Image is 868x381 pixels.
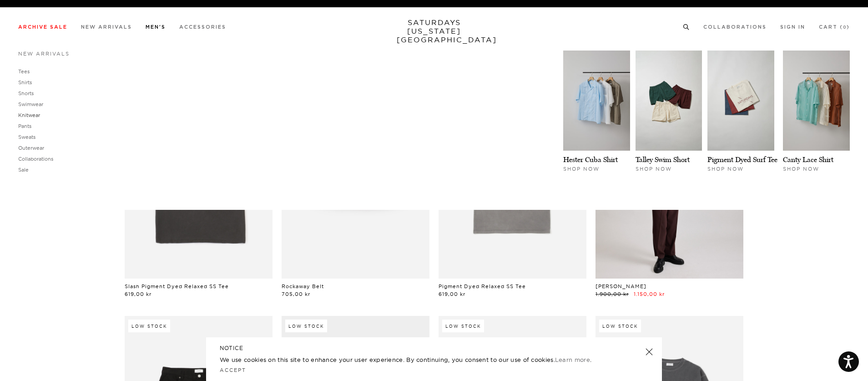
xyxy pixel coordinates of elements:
[555,356,590,363] a: Learn more
[179,25,226,30] a: Accessories
[285,320,327,332] div: Low Stock
[780,25,805,30] a: Sign In
[439,283,526,290] a: Pigment Dyed Relaxed SS Tee
[595,283,646,290] a: [PERSON_NAME]
[18,51,70,57] a: New Arrivals
[146,25,166,30] a: Men's
[18,68,30,75] a: Tees
[128,320,170,332] div: Low Stock
[707,155,777,164] a: Pigment Dyed Surf Tee
[599,320,641,332] div: Low Stock
[703,25,767,30] a: Collaborations
[125,283,229,290] a: Slash Pigment Dyed Relaxed SS Tee
[220,344,648,352] h5: NOTICE
[282,283,324,290] a: Rockaway Belt
[18,25,67,30] a: Archive Sale
[442,320,484,332] div: Low Stock
[595,291,629,297] span: 1.900,00 kr
[439,291,465,297] span: 619,00 kr
[634,291,665,297] span: 1.150,00 kr
[18,90,34,97] a: Shorts
[18,112,40,118] a: Knitwear
[220,355,616,364] p: We use cookies on this site to enhance your user experience. By continuing, you consent to our us...
[18,134,35,140] a: Sweats
[125,291,151,297] span: 619,00 kr
[18,145,44,151] a: Outerwear
[282,291,310,297] span: 705,00 kr
[18,167,29,173] a: Sale
[18,123,31,129] a: Pants
[843,25,847,30] small: 0
[18,156,53,162] a: Collaborations
[81,25,132,30] a: New Arrivals
[220,367,246,373] a: Accept
[563,155,618,164] a: Hester Cuba Shirt
[397,18,472,44] a: SATURDAYS[US_STATE][GEOGRAPHIC_DATA]
[18,79,32,86] a: Shirts
[819,25,850,30] a: Cart (0)
[783,155,833,164] a: Canty Lace Shirt
[636,155,690,164] a: Talley Swim Short
[18,101,43,107] a: Swimwear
